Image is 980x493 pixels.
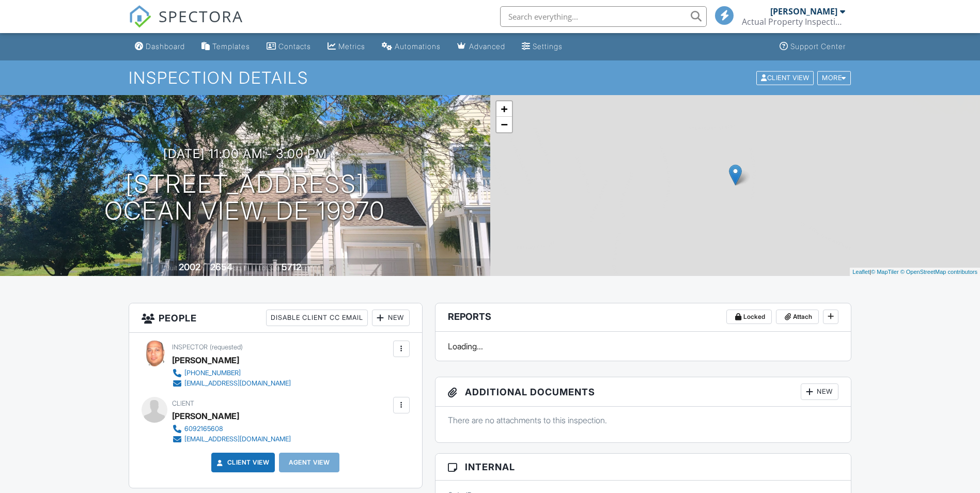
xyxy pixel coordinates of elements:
[172,378,291,389] a: [EMAIL_ADDRESS][DOMAIN_NAME]
[278,42,311,51] div: Contacts
[184,435,291,443] div: [EMAIL_ADDRESS][DOMAIN_NAME]
[871,269,899,275] a: © MapTiler
[756,71,814,85] div: Client View
[210,343,243,351] span: (requested)
[372,310,410,326] div: New
[129,69,852,87] h1: Inspection Details
[146,42,185,51] div: Dashboard
[258,264,280,272] span: Lot Size
[129,5,151,28] img: The Best Home Inspection Software - Spectora
[172,434,291,444] a: [EMAIL_ADDRESS][DOMAIN_NAME]
[900,269,977,275] a: © OpenStreetMap contributors
[266,310,368,326] div: Disable Client CC Email
[282,261,301,272] div: 5712
[338,42,365,51] div: Metrics
[215,457,270,468] a: Client View
[496,101,512,117] a: Zoom in
[303,264,316,272] span: sq.ft.
[184,379,291,388] div: [EMAIL_ADDRESS][DOMAIN_NAME]
[448,414,839,426] p: There are no attachments to this inspection.
[172,424,291,434] a: 6092165608
[172,408,239,424] div: [PERSON_NAME]
[234,264,248,272] span: sq. ft.
[163,147,327,161] h3: [DATE] 11:00 am - 3:00 pm
[435,454,851,481] h3: Internal
[172,399,194,407] span: Client
[323,37,369,56] a: Metrics
[852,269,869,275] a: Leaflet
[453,37,509,56] a: Advanced
[212,42,250,51] div: Templates
[179,261,200,272] div: 2002
[131,37,189,56] a: Dashboard
[104,171,385,225] h1: [STREET_ADDRESS] Ocean View, DE 19970
[850,268,980,276] div: |
[790,42,846,51] div: Support Center
[172,343,208,351] span: Inspector
[500,6,707,27] input: Search everything...
[378,37,445,56] a: Automations (Basic)
[210,261,232,272] div: 2654
[129,14,243,36] a: SPECTORA
[172,368,291,378] a: [PHONE_NUMBER]
[172,352,239,368] div: [PERSON_NAME]
[129,303,422,333] h3: People
[742,17,845,27] div: Actual Property Inspections
[435,377,851,407] h3: Additional Documents
[395,42,441,51] div: Automations
[755,73,816,81] a: Client View
[184,369,241,377] div: [PHONE_NUMBER]
[770,6,837,17] div: [PERSON_NAME]
[817,71,851,85] div: More
[469,42,505,51] div: Advanced
[262,37,315,56] a: Contacts
[533,42,563,51] div: Settings
[159,5,243,27] span: SPECTORA
[166,264,177,272] span: Built
[775,37,850,56] a: Support Center
[197,37,254,56] a: Templates
[496,117,512,132] a: Zoom out
[184,425,223,433] div: 6092165608
[801,383,838,400] div: New
[518,37,567,56] a: Settings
